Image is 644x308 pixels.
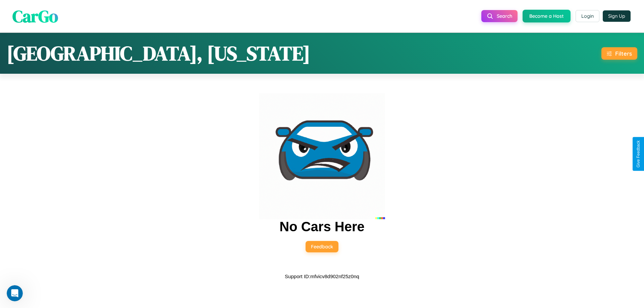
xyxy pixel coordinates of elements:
iframe: Intercom live chat [7,285,23,301]
button: Sign Up [603,10,631,22]
h2: No Cars Here [279,219,364,234]
div: Give Feedback [636,140,641,168]
div: Filters [615,50,632,57]
span: Search [497,13,512,19]
span: CarGo [12,4,58,27]
h1: [GEOGRAPHIC_DATA], [US_STATE] [7,40,310,67]
button: Filters [601,47,637,60]
img: car [259,93,385,219]
button: Search [481,10,518,22]
button: Feedback [306,241,338,252]
button: Login [576,10,599,22]
p: Support ID: mfvicv8d902nf25z0nq [285,272,359,281]
button: Become a Host [523,10,571,22]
